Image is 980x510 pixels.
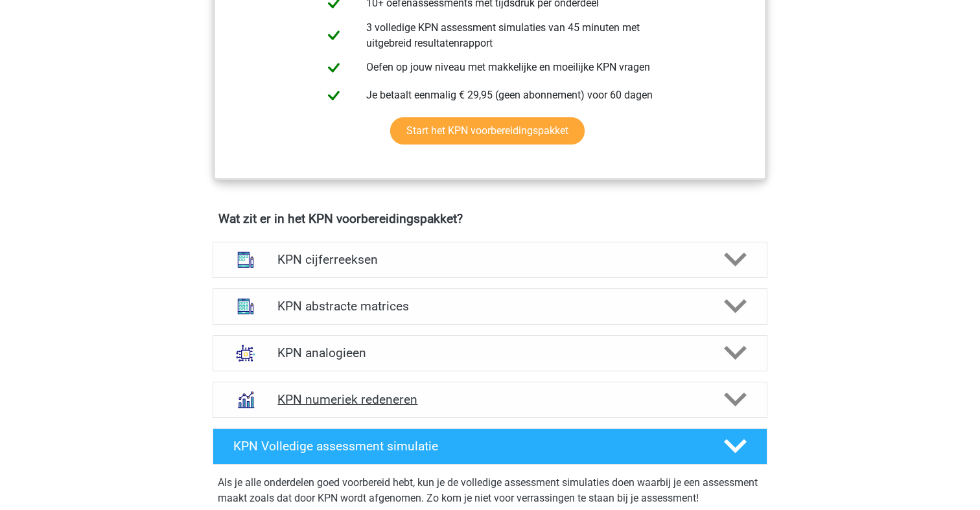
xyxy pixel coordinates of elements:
[207,428,773,465] a: KPN Volledige assessment simulatie
[229,383,262,417] img: numeriek redeneren
[207,382,773,418] a: numeriek redeneren KPN numeriek redeneren
[207,335,773,371] a: analogieen KPN analogieen
[277,345,702,360] h4: KPN analogieen
[277,299,702,314] h4: KPN abstracte matrices
[277,252,702,267] h4: KPN cijferreeksen
[229,336,262,370] img: analogieen
[277,392,702,407] h4: KPN numeriek redeneren
[207,242,773,278] a: cijferreeksen KPN cijferreeksen
[233,439,703,454] h4: KPN Volledige assessment simulatie
[390,117,585,145] a: Start het KPN voorbereidingspakket
[218,211,762,226] h4: Wat zit er in het KPN voorbereidingspakket?
[207,288,773,325] a: abstracte matrices KPN abstracte matrices
[229,290,262,323] img: abstracte matrices
[229,243,262,277] img: cijferreeksen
